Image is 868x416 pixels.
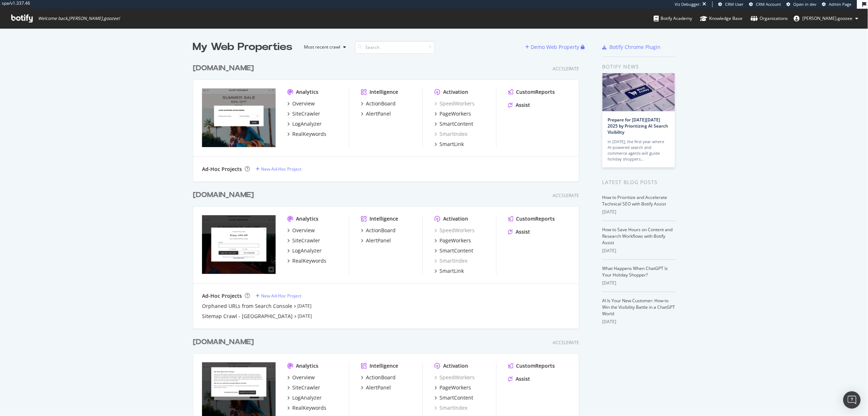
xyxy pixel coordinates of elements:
[287,110,320,117] a: SiteCrawler
[366,100,396,107] div: ActionBoard
[287,384,320,391] a: SiteCrawler
[719,1,744,7] a: CRM User
[602,178,675,186] div: Latest Blog Posts
[292,237,320,244] div: SiteCrawler
[292,384,320,391] div: SiteCrawler
[304,45,341,49] div: Most recent crawl
[202,313,293,320] a: Sitemap Crawl - [GEOGRAPHIC_DATA]
[361,374,396,381] a: ActionBoard
[38,16,120,21] span: Welcome back, [PERSON_NAME].goozee !
[700,15,743,22] div: Knowledge Base
[202,303,292,310] a: Orphaned URLs from Search Console
[202,292,242,300] div: Ad-Hoc Projects
[508,215,555,222] a: CustomReports
[435,141,464,148] a: SmartLink
[843,391,861,409] div: Open Intercom Messenger
[443,215,468,222] div: Activation
[287,394,322,402] a: LogAnalyzer
[788,13,864,24] button: [PERSON_NAME].goozee
[435,247,473,254] a: SmartContent
[287,374,315,381] a: Overview
[440,110,471,117] div: PageWorkers
[256,166,301,172] a: New Ad-Hoc Project
[193,190,254,200] div: [DOMAIN_NAME]
[751,15,788,22] div: Organizations
[435,374,475,381] a: SpeedWorkers
[553,192,579,199] div: Accelerate
[370,215,398,222] div: Intelligence
[292,110,320,117] div: SiteCrawler
[435,237,471,244] a: PageWorkers
[292,257,326,265] div: RealKeywords
[296,88,318,96] div: Analytics
[435,110,471,117] a: PageWorkers
[361,100,396,107] a: ActionBoard
[675,1,701,7] div: Viz Debugger:
[287,247,322,254] a: LogAnalyzer
[435,130,468,138] div: SmartIndex
[608,117,669,135] a: Prepare for [DATE][DATE] 2025 by Prioritizing AI Search Visibility
[508,362,555,370] a: CustomReports
[516,375,530,383] div: Assist
[298,313,312,319] a: [DATE]
[516,228,530,236] div: Assist
[602,73,675,111] img: Prepare for Black Friday 2025 by Prioritizing AI Search Visibility
[292,247,322,254] div: LogAnalyzer
[508,88,555,96] a: CustomReports
[700,9,743,28] a: Knowledge Base
[292,404,326,412] div: RealKeywords
[602,280,675,286] div: [DATE]
[299,41,349,53] button: Most recent crawl
[287,120,322,128] a: LogAnalyzer
[602,319,675,325] div: [DATE]
[822,1,852,7] a: Admin Page
[292,120,322,128] div: LogAnalyzer
[602,194,667,207] a: How to Prioritize and Accelerate Technical SEO with Botify Assist
[202,166,242,173] div: Ad-Hoc Projects
[602,226,673,246] a: How to Save Hours on Content and Research Workflows with Botify Assist
[751,9,788,28] a: Organizations
[440,247,473,254] div: SmartContent
[440,384,471,391] div: PageWorkers
[435,404,468,412] a: SmartIndex
[361,237,391,244] a: AlertPanel
[725,1,744,7] span: CRM User
[292,100,315,107] div: Overview
[508,228,530,236] a: Assist
[435,257,468,265] a: SmartIndex
[292,130,326,138] div: RealKeywords
[756,1,781,7] span: CRM Account
[256,293,301,299] a: New Ad-Hoc Project
[202,88,276,147] img: https://www.kurtgeiger.mx/
[287,404,326,412] a: RealKeywords
[654,15,692,22] div: Botify Academy
[370,88,398,96] div: Intelligence
[526,41,581,53] button: Demo Web Property
[602,209,675,215] div: [DATE]
[193,40,293,54] div: My Web Properties
[443,362,468,370] div: Activation
[287,227,315,234] a: Overview
[435,384,471,391] a: PageWorkers
[202,215,276,274] img: www.kurtgeiger.us
[287,100,315,107] a: Overview
[440,237,471,244] div: PageWorkers
[602,298,675,317] a: AI Is Your New Customer: How to Win the Visibility Battle in a ChatGPT World
[516,362,555,370] div: CustomReports
[370,362,398,370] div: Intelligence
[435,227,475,234] a: SpeedWorkers
[193,63,257,74] a: [DOMAIN_NAME]
[749,1,781,7] a: CRM Account
[435,100,475,107] a: SpeedWorkers
[787,1,817,7] a: Open in dev
[287,257,326,265] a: RealKeywords
[287,130,326,138] a: RealKeywords
[803,15,853,21] span: fred.goozee
[602,63,675,71] div: Botify news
